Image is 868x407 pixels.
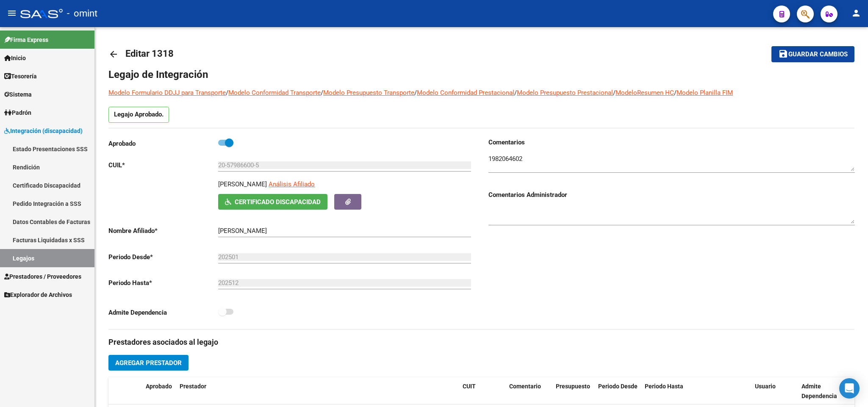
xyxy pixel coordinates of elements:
[556,383,590,390] span: Presupuesto
[798,377,845,405] datatable-header-cell: Admite Dependencia
[755,383,776,390] span: Usuario
[851,8,861,18] mat-icon: person
[146,383,172,390] span: Aprobado
[839,378,860,399] div: Open Intercom Messenger
[4,272,81,281] span: Prestadores / Proveedores
[677,89,733,97] a: Modelo Planilla FIM
[218,180,267,189] p: [PERSON_NAME]
[108,68,854,81] h1: Legajo de Integración
[417,89,514,97] a: Modelo Conformidad Prestacional
[180,383,206,390] span: Prestador
[108,107,169,123] p: Legajo Aprobado.
[108,161,218,170] p: CUIL
[778,49,788,59] mat-icon: save
[108,139,218,148] p: Aprobado
[67,4,97,23] span: - omint
[235,198,321,206] span: Certificado Discapacidad
[108,278,218,288] p: Periodo Hasta
[269,180,315,188] span: Análisis Afiliado
[595,377,641,405] datatable-header-cell: Periodo Desde
[115,359,182,367] span: Agregar Prestador
[108,226,218,235] p: Nombre Afiliado
[771,46,854,62] button: Guardar cambios
[176,377,459,405] datatable-header-cell: Prestador
[4,90,32,99] span: Sistema
[125,48,174,59] span: Editar 1318
[228,89,321,97] a: Modelo Conformidad Transporte
[7,8,17,18] mat-icon: menu
[4,290,72,299] span: Explorador de Archivos
[506,377,552,405] datatable-header-cell: Comentario
[488,138,855,147] h3: Comentarios
[488,190,855,199] h3: Comentarios Administrador
[801,383,837,399] span: Admite Dependencia
[108,308,218,317] p: Admite Dependencia
[4,72,37,81] span: Tesorería
[108,89,226,97] a: Modelo Formulario DDJJ para Transporte
[509,383,541,390] span: Comentario
[616,89,674,97] a: ModeloResumen HC
[517,89,613,97] a: Modelo Presupuesto Prestacional
[641,377,688,405] datatable-header-cell: Periodo Hasta
[552,377,595,405] datatable-header-cell: Presupuesto
[4,126,83,136] span: Integración (discapacidad)
[752,377,798,405] datatable-header-cell: Usuario
[142,377,176,405] datatable-header-cell: Aprobado
[459,377,506,405] datatable-header-cell: CUIT
[108,336,854,348] h3: Prestadores asociados al legajo
[4,35,48,44] span: Firma Express
[4,53,26,63] span: Inicio
[108,355,189,371] button: Agregar Prestador
[218,194,327,210] button: Certificado Discapacidad
[598,383,638,390] span: Periodo Desde
[323,89,414,97] a: Modelo Presupuesto Transporte
[788,51,848,58] span: Guardar cambios
[645,383,683,390] span: Periodo Hasta
[108,49,119,59] mat-icon: arrow_back
[4,108,31,117] span: Padrón
[108,252,218,262] p: Periodo Desde
[463,383,476,390] span: CUIT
